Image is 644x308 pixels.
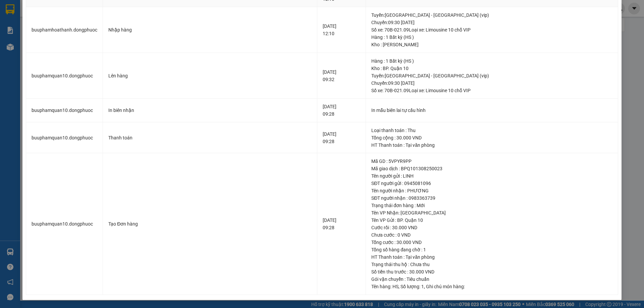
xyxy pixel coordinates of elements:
[108,72,312,79] div: Lên hàng
[323,22,360,37] div: [DATE] 12:10
[371,246,612,253] div: Tổng số hàng đang chờ : 1
[371,231,612,239] div: Chưa cước : 0 VND
[371,72,612,94] div: Tuyến : [GEOGRAPHIC_DATA] - [GEOGRAPHIC_DATA] (vip) Chuyến: 09:30 [DATE] Số xe: 70B-021.09 Loại x...
[371,41,612,48] div: Kho : [PERSON_NAME]
[108,134,312,141] div: Thanh toán
[26,53,103,99] td: buuphamquan10.dongphuoc
[371,134,612,141] div: Tổng cộng : 30.000 VND
[371,127,612,134] div: Loại thanh toán : Thu
[26,153,103,295] td: buuphamquan10.dongphuoc
[323,68,360,83] div: [DATE] 09:32
[371,141,612,149] div: HT Thanh toán : Tại văn phòng
[371,172,612,180] div: Tên người gửi : LINH
[371,239,612,246] div: Tổng cước : 30.000 VND
[26,99,103,122] td: buuphamquan10.dongphuoc
[26,7,103,53] td: buuphamhoathanh.dongphuoc
[108,26,312,34] div: Nhập hàng
[371,107,612,114] div: In mẫu biên lai tự cấu hình
[323,103,360,118] div: [DATE] 09:28
[371,187,612,194] div: Tên người nhận : PHƯƠNG
[371,11,612,34] div: Tuyến : [GEOGRAPHIC_DATA] - [GEOGRAPHIC_DATA] (vip) Chuyến: 09:30 [DATE] Số xe: 70B-021.09 Loại x...
[371,217,612,224] div: Tên VP Gửi : BP. Quận 10
[421,284,424,289] span: 1
[371,202,612,209] div: Trạng thái đơn hàng : Mới
[371,275,612,283] div: Gói vận chuyển : Tiêu chuẩn
[371,158,612,165] div: Mã GD : 5VPYR9PP
[371,34,612,41] div: Hàng : 1 Bất kỳ (HS )
[371,209,612,217] div: Tên VP Nhận: [GEOGRAPHIC_DATA]
[392,284,398,289] span: HS
[323,130,360,145] div: [DATE] 09:28
[108,220,312,228] div: Tạo Đơn hàng
[371,165,612,172] div: Mã giao dịch : BPQ101308250023
[26,122,103,153] td: buuphamquan10.dongphuoc
[371,253,612,261] div: HT Thanh toán : Tại văn phòng
[371,180,612,187] div: SĐT người gửi : 0945081096
[371,268,612,275] div: Số tiền thu trước : 30.000 VND
[323,217,360,231] div: [DATE] 09:28
[371,65,612,72] div: Kho : BP. Quận 10
[371,57,612,65] div: Hàng : 1 Bất kỳ (HS )
[371,224,612,231] div: Cước rồi : 30.000 VND
[371,261,612,268] div: Trạng thái thu hộ : Chưa thu
[371,194,612,202] div: SĐT người nhận : 0983363739
[108,107,312,114] div: In biên nhận
[371,283,612,290] div: Tên hàng: , Số lượng: , Ghi chú món hàng:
